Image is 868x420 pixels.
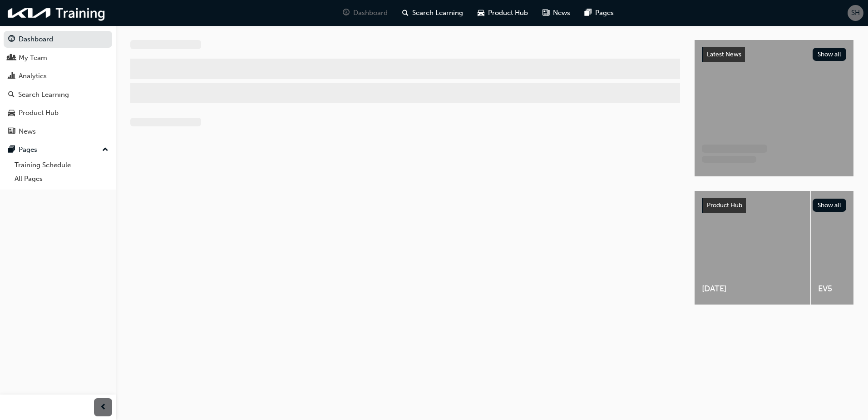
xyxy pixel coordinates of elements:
span: chart-icon [8,72,15,80]
span: guage-icon [8,35,15,44]
span: search-icon [8,91,15,99]
a: Latest NewsShow all [702,47,846,62]
a: Analytics [4,68,112,85]
a: Training Schedule [11,158,112,172]
div: Analytics [19,71,47,81]
button: Show all [813,48,847,61]
a: car-iconProduct Hub [470,4,535,22]
span: prev-icon [100,402,107,413]
a: News [4,123,112,140]
span: Pages [595,8,614,18]
button: Pages [4,141,112,158]
button: Show all [813,199,847,212]
span: [DATE] [702,284,803,294]
div: Product Hub [19,108,59,118]
a: pages-iconPages [577,4,621,22]
span: Search Learning [412,8,463,18]
div: Search Learning [18,90,69,100]
button: DashboardMy TeamAnalyticsSearch LearningProduct HubNews [4,29,112,141]
span: SH [851,8,860,18]
button: SH [848,5,863,21]
span: up-icon [102,144,108,156]
span: search-icon [402,7,409,19]
span: Product Hub [488,8,528,18]
span: Product Hub [707,201,742,209]
span: news-icon [8,128,15,136]
a: [DATE] [695,191,810,305]
a: Search Learning [4,86,112,103]
span: News [553,8,570,18]
span: car-icon [8,109,15,117]
a: search-iconSearch Learning [395,4,470,22]
span: pages-icon [585,7,592,19]
div: News [19,126,36,137]
a: Product Hub [4,105,112,121]
img: kia-training [5,4,109,22]
a: Product HubShow all [702,198,846,213]
span: guage-icon [343,7,350,19]
a: All Pages [11,172,112,186]
span: Dashboard [353,8,388,18]
div: Pages [19,145,37,155]
div: My Team [19,53,47,63]
a: news-iconNews [535,4,577,22]
span: people-icon [8,54,15,62]
span: Latest News [707,50,741,58]
a: guage-iconDashboard [335,4,395,22]
a: My Team [4,50,112,66]
span: pages-icon [8,146,15,154]
span: car-icon [478,7,484,19]
a: Dashboard [4,31,112,48]
span: news-icon [542,7,549,19]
